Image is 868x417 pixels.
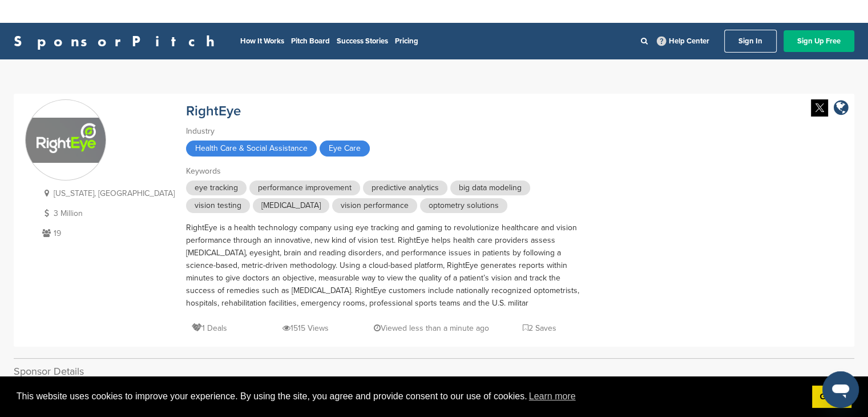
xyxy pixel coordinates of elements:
[39,226,175,240] p: 19
[14,364,854,379] h2: Sponsor Details
[395,37,418,46] a: Pricing
[186,141,317,157] span: Health Care & Social Assistance
[320,141,370,157] span: Eye Care
[17,388,803,405] span: This website uses cookies to improve your experience. By using the site, you agree and provide co...
[14,34,222,49] a: SponsorPitch
[420,198,507,213] span: optometry solutions
[39,206,175,220] p: 3 Million
[253,198,329,213] span: [MEDICAL_DATA]
[450,181,530,195] span: big data modeling
[240,37,284,46] a: How It Works
[822,371,859,408] iframe: Button to launch messaging window
[811,99,828,117] img: Twitter white
[834,99,849,118] a: company link
[186,125,586,138] div: Industry
[812,386,851,408] a: dismiss cookie message
[784,30,854,52] a: Sign Up Free
[374,321,489,335] p: Viewed less than a minute ago
[39,186,175,201] p: [US_STATE], [GEOGRAPHIC_DATA]
[282,321,329,335] p: 1515 Views
[26,118,106,163] img: Sponsorpitch & RightEye
[363,181,447,195] span: predictive analytics
[291,37,330,46] a: Pitch Board
[249,181,360,195] span: performance improvement
[186,181,247,195] span: eye tracking
[186,103,241,119] a: RightEye
[337,37,388,46] a: Success Stories
[192,321,227,335] p: 1 Deals
[186,165,586,178] div: Keywords
[186,222,586,310] div: RightEye is a health technology company using eye tracking and gaming to revolutionize healthcare...
[186,198,250,213] span: vision testing
[523,321,556,335] p: 2 Saves
[655,34,712,48] a: Help Center
[527,388,578,405] a: learn more about cookies
[724,30,777,53] a: Sign In
[332,198,417,213] span: vision performance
